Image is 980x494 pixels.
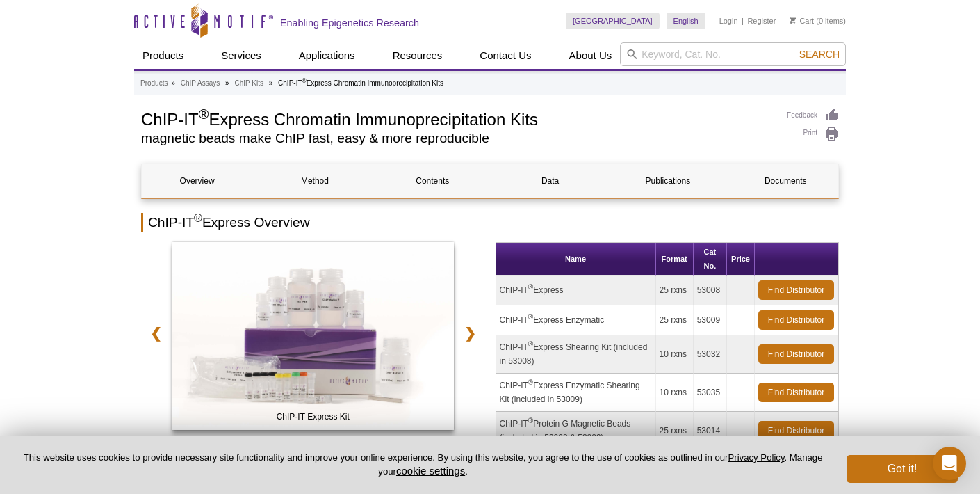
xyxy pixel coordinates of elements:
a: Documents [730,164,841,198]
td: 10 rxns [656,335,694,374]
td: ChIP-IT Express [496,276,656,305]
th: Format [656,243,694,276]
td: ChIP-IT Express Enzymatic [496,305,656,335]
td: 10 rxns [656,374,694,412]
td: 53008 [694,276,727,305]
sup: ® [528,313,533,321]
a: Method [259,164,370,198]
p: This website uses cookies to provide necessary site functionality and improve your online experie... [22,452,824,478]
a: Register [747,16,776,26]
h1: ChIP-IT Express Chromatin Immunoprecipitation Kits [141,108,773,129]
td: 53014 [694,412,727,450]
td: 25 rxns [656,412,694,450]
sup: ® [528,417,533,424]
li: | [742,13,744,29]
a: Overview [142,164,252,198]
td: 25 rxns [656,276,694,305]
li: ChIP-IT Express Chromatin Immunoprecipitation Kits [278,79,443,87]
a: English [667,13,705,29]
a: Find Distributor [758,280,834,300]
sup: ® [302,77,307,84]
input: Keyword, Cat. No. [620,42,846,66]
a: ❮ [141,317,171,349]
span: ChIP-IT Express Kit [175,410,450,424]
a: Products [140,77,168,90]
a: Find Distributor [758,421,834,440]
td: 53009 [694,305,727,335]
sup: ® [528,379,533,386]
a: Resources [384,42,451,69]
a: Privacy Policy [728,452,784,463]
a: About Us [561,42,621,69]
a: Publications [612,164,723,198]
a: Contents [377,164,488,198]
th: Name [496,243,656,276]
button: Got it! [847,455,958,483]
sup: ® [528,283,533,291]
li: (0 items) [790,13,846,29]
td: 53035 [694,374,727,412]
a: Products [134,42,192,69]
div: Open Intercom Messenger [933,447,966,480]
img: Your Cart [790,17,796,24]
a: Cart [790,16,814,26]
a: Print [787,127,839,142]
li: » [225,79,229,87]
sup: ® [528,340,533,348]
a: Services [213,42,270,69]
img: ChIP-IT Express Kit [172,242,454,430]
td: ChIP-IT Express Enzymatic Shearing Kit (included in 53009) [496,374,656,412]
a: ChIP Kits [234,77,263,90]
a: Contact Us [471,42,539,69]
td: ChIP-IT Express Shearing Kit (included in 53008) [496,335,656,374]
sup: ® [199,106,209,122]
a: Data [495,164,605,198]
li: » [171,79,175,87]
td: 53032 [694,335,727,374]
button: Search [795,48,844,61]
a: ❯ [455,317,485,349]
a: [GEOGRAPHIC_DATA] [566,13,660,29]
a: Find Distributor [758,344,834,364]
a: ChIP Assays [181,77,220,90]
a: Feedback [787,108,839,123]
a: Applications [291,42,364,69]
a: Login [719,16,738,26]
h2: magnetic beads make ChIP fast, easy & more reproducible [141,132,773,145]
h2: Enabling Epigenetics Research [280,17,419,29]
th: Price [727,243,755,276]
td: 25 rxns [656,305,694,335]
td: ChIP-IT Protein G Magnetic Beads (included in 53008 & 53009) [496,412,656,450]
sup: ® [194,212,202,224]
h2: ChIP-IT Express Overview [141,213,839,232]
span: Search [799,49,840,60]
a: ChIP-IT Express Kit [172,242,454,434]
th: Cat No. [694,243,727,276]
a: Find Distributor [758,310,834,330]
a: Find Distributor [758,383,834,402]
button: cookie settings [396,465,465,477]
li: » [269,79,273,87]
